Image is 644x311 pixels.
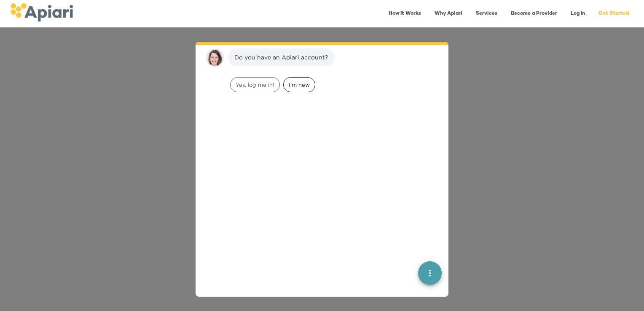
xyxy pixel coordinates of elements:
div: I'm new [283,77,315,92]
span: I'm new [284,81,315,89]
img: logo [10,3,73,21]
a: Log In [566,5,590,22]
div: Do you have an Apiari account? [234,53,328,62]
div: Yes, log me in! [230,77,280,92]
span: Yes, log me in! [231,81,279,89]
img: amy.37686e0395c82528988e.png [206,48,224,67]
a: How It Works [384,5,426,22]
a: Services [471,5,502,22]
a: Get Started [593,5,634,22]
button: quick menu [418,261,442,285]
a: Become a Provider [506,5,562,22]
a: Why Apiari [429,5,467,22]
